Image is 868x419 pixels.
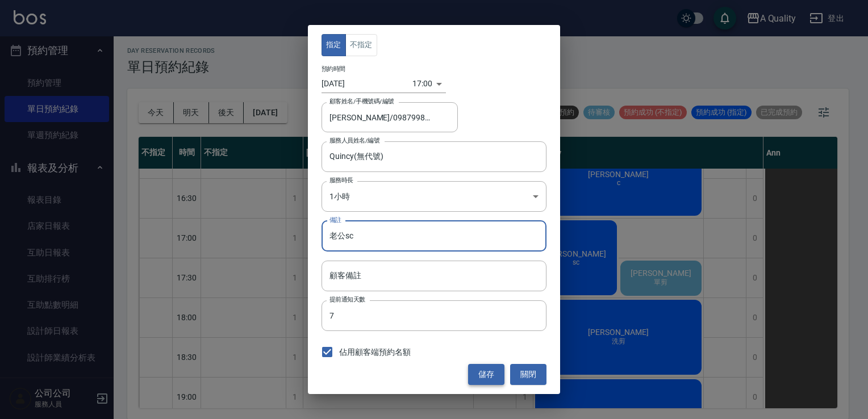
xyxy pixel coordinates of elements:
input: Choose date, selected date is 2025-09-25 [322,74,412,93]
label: 提前通知天數 [329,295,365,304]
button: 不指定 [345,34,377,56]
label: 服務人員姓名/編號 [329,136,379,145]
label: 預約時間 [322,65,345,73]
button: 儲存 [468,364,504,385]
button: 關閉 [510,364,546,385]
label: 備註 [329,216,341,224]
label: 顧客姓名/手機號碼/編號 [329,97,394,106]
button: 指定 [322,34,346,56]
label: 服務時長 [329,176,353,185]
div: 17:00 [412,74,432,93]
div: 1小時 [322,181,546,212]
span: 佔用顧客端預約名額 [339,346,411,358]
